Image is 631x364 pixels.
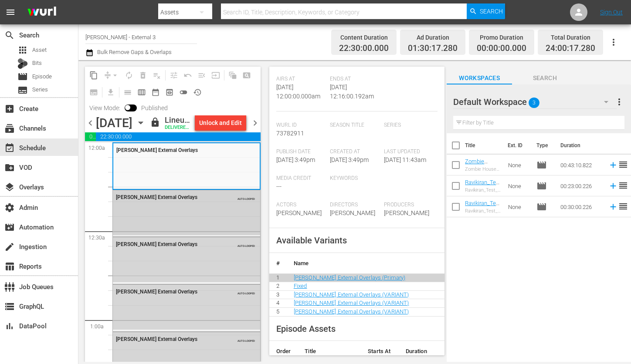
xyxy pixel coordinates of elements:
[116,289,197,295] span: [PERSON_NAME] External Overlays
[465,179,501,192] a: Ravikiran_Test_Hlsv2_Seg
[4,261,15,272] span: Reports
[276,84,320,100] span: [DATE] 12:00:00.000am
[557,196,605,217] td: 00:30:00.226
[384,122,434,129] span: Series
[21,2,63,23] img: ans4CAIJ8jUAAAAAAAAAAAAAAAAAAAAAAAAgQb4GAAAAAAAAAAAAAAAAAAAAAAAAJMjXAAAAAAAAAAAAAAAAAAAAAAAAgAT5G...
[149,85,163,99] span: Month Calendar View
[209,68,223,82] span: Update Metadata from Key Asset
[101,84,118,101] span: Download as CSV
[276,76,326,83] span: Airs At
[330,148,380,155] span: Created At
[195,68,209,82] span: Fill episodes with ad slates
[512,73,577,84] span: Search
[17,45,28,55] span: Asset
[163,85,176,99] span: View Backup
[116,336,197,342] span: [PERSON_NAME] External Overlays
[529,94,539,112] span: 3
[150,117,160,128] span: lock
[269,307,287,316] td: 5
[477,44,526,54] span: 00:00:00.000
[269,290,287,299] td: 3
[276,324,336,334] span: Episode Assets
[116,241,197,247] span: [PERSON_NAME] External Overlays
[614,91,624,112] button: more_vert
[465,158,488,191] a: Zombie House Flipping: Ranger Danger
[330,156,369,163] span: [DATE] 3:49pm
[608,202,618,212] svg: Add to Schedule
[531,133,555,158] th: Type
[555,133,607,158] th: Duration
[276,235,347,246] span: Available Variants
[294,308,409,315] a: [PERSON_NAME] External Overlays (VARIANT)
[164,67,181,84] span: Customize Events
[96,49,172,55] span: Bulk Remove Gaps & Overlaps
[17,85,28,95] span: Series
[32,85,48,94] span: Series
[137,88,146,97] span: calendar_view_week_outlined
[477,31,526,44] div: Promo Duration
[101,68,122,82] span: Remove Gaps & Overlaps
[125,104,131,111] span: Toggle to switch from Published to Draft view.
[505,196,533,217] td: None
[190,85,204,99] span: View History
[536,160,547,170] span: Episode
[465,187,501,193] div: Ravikiran_Test_Hlsv2_Seg
[4,321,15,331] span: DataPool
[287,253,444,274] th: Name
[4,202,15,213] span: Admin
[96,116,132,130] div: [DATE]
[330,175,380,182] span: Keywords
[276,122,326,129] span: Wurl Id
[453,90,617,114] div: Default Workspace
[4,242,15,252] span: Ingestion
[195,115,246,131] button: Unlock and Edit
[276,209,322,216] span: [PERSON_NAME]
[465,208,501,214] div: Ravikiran_Test_Hlsv2_Seg_30mins_Duration
[505,155,533,175] td: None
[96,132,260,141] span: 22:30:00.000
[536,202,547,212] span: Episode
[618,201,628,212] span: reorder
[237,335,255,342] span: AUTO-LOOPED
[4,123,15,134] span: Channels
[557,155,605,175] td: 00:43:10.822
[32,72,52,81] span: Episode
[240,68,254,82] span: Create Search Block
[4,282,15,292] span: Job Queues
[269,299,287,308] td: 4
[165,88,174,97] span: preview_outlined
[4,30,15,40] span: Search
[618,180,628,191] span: reorder
[87,68,101,82] span: Copy Lineup
[330,202,380,209] span: Directors
[384,209,429,216] span: [PERSON_NAME]
[269,253,287,274] th: #
[330,209,375,216] span: [PERSON_NAME]
[465,133,502,158] th: Title
[600,9,623,16] a: Sign Out
[4,182,15,192] span: Overlays
[536,181,547,191] span: Episode
[614,97,624,107] span: more_vert
[165,115,191,125] div: Lineup Delivered
[176,85,190,99] span: 24 hours Lineup View is OFF
[298,341,361,362] th: Title
[269,341,298,362] th: Order
[122,68,136,82] span: Loop Content
[384,148,434,155] span: Last Updated
[135,85,149,99] span: Week Calendar View
[17,58,28,69] div: Bits
[237,193,255,200] span: AUTO-LOOPED
[85,118,96,128] span: chevron_left
[87,85,101,99] span: Create Series Block
[361,341,398,362] th: Starts At
[465,166,501,172] div: Zombie House Flipping: Ranger Danger
[150,68,164,82] span: Clear Lineup
[276,156,315,163] span: [DATE] 3:49pm
[118,84,135,101] span: Day Calendar View
[465,200,501,226] a: Ravikiran_Test_Hlsv2_Seg_30mins_Duration
[467,3,505,19] button: Search
[276,175,326,182] span: Media Credit
[136,68,150,82] span: Select an event to delete
[339,31,389,44] div: Content Duration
